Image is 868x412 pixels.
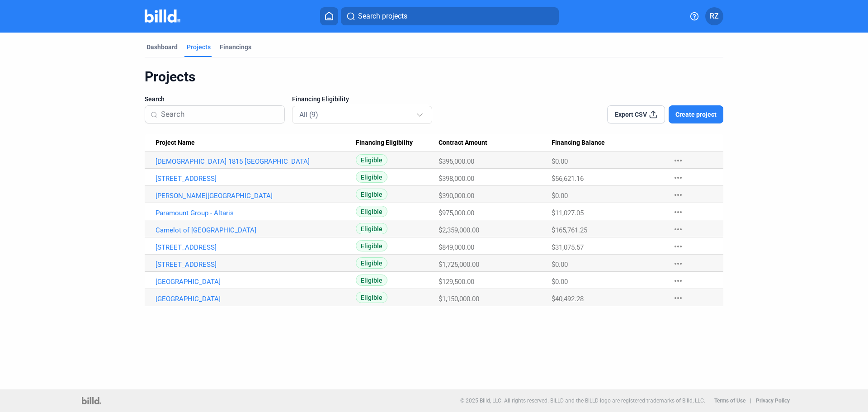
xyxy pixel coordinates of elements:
[673,258,684,269] mat-icon: more_horiz
[156,157,356,166] a: [DEMOGRAPHIC_DATA] 1815 [GEOGRAPHIC_DATA]
[156,139,195,147] span: Project Name
[356,275,387,286] span: Eligible
[156,260,356,269] a: [STREET_ADDRESS]
[607,105,665,123] button: Export CSV
[187,43,211,52] div: Projects
[358,11,407,22] span: Search projects
[145,95,165,104] span: Search
[675,110,717,119] span: Create project
[552,192,568,200] span: $0.00
[669,105,723,123] button: Create project
[356,223,387,234] span: Eligible
[356,171,387,183] span: Eligible
[439,260,479,269] span: $1,725,000.00
[552,157,568,166] span: $0.00
[156,175,356,183] a: [STREET_ADDRESS]
[552,175,584,183] span: $56,621.16
[439,209,474,217] span: $975,000.00
[156,243,356,251] a: [STREET_ADDRESS]
[756,398,790,404] b: Privacy Policy
[156,209,356,217] a: Paramount Group - Altaris
[714,398,745,404] b: Terms of Use
[552,209,584,217] span: $11,027.05
[439,157,474,166] span: $395,000.00
[156,295,356,303] a: [GEOGRAPHIC_DATA]
[156,139,356,147] div: Project Name
[460,398,705,404] p: © 2025 Billd, LLC. All rights reserved. BILLD and the BILLD logo are registered trademarks of Bil...
[356,206,387,217] span: Eligible
[356,154,387,166] span: Eligible
[156,192,356,200] a: [PERSON_NAME][GEOGRAPHIC_DATA]
[439,175,474,183] span: $398,000.00
[356,139,439,147] div: Financing Eligibility
[356,189,387,200] span: Eligible
[439,295,479,303] span: $1,150,000.00
[673,275,684,286] mat-icon: more_horiz
[552,139,664,147] div: Financing Balance
[220,43,251,52] div: Financings
[145,68,723,85] div: Projects
[552,295,584,303] span: $40,492.28
[615,110,647,119] span: Export CSV
[673,155,684,166] mat-icon: more_horiz
[552,243,584,251] span: $31,075.57
[156,278,356,286] a: [GEOGRAPHIC_DATA]
[673,207,684,218] mat-icon: more_horiz
[356,292,387,303] span: Eligible
[82,397,101,404] img: logo
[146,43,178,52] div: Dashboard
[552,278,568,286] span: $0.00
[145,9,180,23] img: Billd Company Logo
[341,7,559,25] button: Search projects
[439,139,487,147] span: Contract Amount
[156,226,356,234] a: Camelot of [GEOGRAPHIC_DATA]
[356,139,413,147] span: Financing Eligibility
[673,189,684,200] mat-icon: more_horiz
[292,95,349,104] span: Financing Eligibility
[750,398,751,404] p: |
[439,243,474,251] span: $849,000.00
[439,278,474,286] span: $129,500.00
[552,139,605,147] span: Financing Balance
[356,240,387,251] span: Eligible
[439,139,552,147] div: Contract Amount
[673,241,684,252] mat-icon: more_horiz
[710,11,719,22] span: RZ
[356,257,387,269] span: Eligible
[439,192,474,200] span: $390,000.00
[673,293,684,303] mat-icon: more_horiz
[552,226,587,234] span: $165,761.25
[673,224,684,235] mat-icon: more_horiz
[439,226,479,234] span: $2,359,000.00
[552,260,568,269] span: $0.00
[673,172,684,183] mat-icon: more_horiz
[705,7,723,25] button: RZ
[161,105,279,124] input: Search
[299,110,318,119] mat-select-trigger: All (9)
